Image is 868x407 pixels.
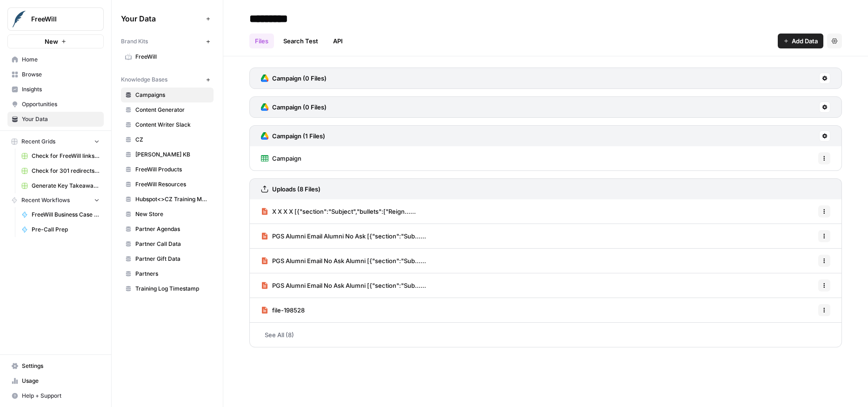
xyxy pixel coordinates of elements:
a: Campaigns [121,88,214,102]
h3: Campaign (1 Files) [272,131,325,141]
a: Partner Agendas [121,222,214,237]
span: Add Data [792,36,818,46]
a: X X X X [{"section":"Subject","bullets":["Reign...... [261,199,416,224]
span: Hubspot<>CZ Training Mapping [135,195,209,203]
a: FreeWill Resources [121,177,214,192]
a: Partner Gift Data [121,251,214,266]
a: Campaign [261,146,301,170]
a: Campaign (1 Files) [261,126,325,146]
span: Brand Kits [121,37,148,46]
span: X X X X [{"section":"Subject","bullets":["Reign...... [272,207,416,216]
a: Check for FreeWill links on partner's external website [17,149,104,163]
a: Hubspot<>CZ Training Mapping [121,192,214,207]
a: FreeWill Products [121,162,214,177]
button: Help + Support [7,388,104,403]
a: Usage [7,373,104,388]
span: FreeWill [31,14,87,24]
span: Partner Agendas [135,225,209,233]
a: Check for 301 redirects on page Grid [17,163,104,178]
h3: Campaign (0 Files) [272,74,327,83]
a: Opportunities [7,97,104,112]
span: Content Writer Slack [135,121,209,129]
a: PGS Alumni Email Alumni No Ask [{"section":"Sub...... [261,224,426,248]
button: Workspace: FreeWill [7,7,104,31]
span: Check for FreeWill links on partner's external website [32,152,100,160]
span: Your Data [22,115,100,123]
span: Recent Workflows [21,196,70,204]
a: FreeWill [121,49,214,64]
span: Content Generator [135,106,209,114]
span: FreeWill Resources [135,180,209,189]
span: PGS Alumni Email No Ask Alumni [{"section":"Sub...... [272,256,426,265]
a: Files [249,34,274,48]
span: PGS Alumni Email Alumni No Ask [{"section":"Sub...... [272,231,426,241]
span: Training Log Timestamp [135,285,209,293]
span: Partner Gift Data [135,255,209,263]
a: PGS Alumni Email No Ask Alumni [{"section":"Sub...... [261,273,426,298]
span: Partner Call Data [135,240,209,248]
span: Check for 301 redirects on page Grid [32,167,100,175]
span: Generate Key Takeaways from Webinar Transcripts [32,182,100,190]
button: Recent Grids [7,135,104,149]
span: Usage [22,377,100,385]
span: Browse [22,70,100,79]
button: Add Data [778,34,823,48]
a: CZ [121,132,214,147]
a: Training Log Timestamp [121,281,214,296]
a: [PERSON_NAME] KB [121,147,214,162]
span: Recent Grids [21,137,55,146]
span: Opportunities [22,100,100,109]
a: Insights [7,82,104,97]
a: Partner Call Data [121,237,214,251]
span: FreeWill Business Case Generator v2 [32,210,100,219]
span: Campaigns [135,91,209,99]
span: Knowledge Bases [121,75,167,84]
span: FreeWill Products [135,165,209,174]
span: CZ [135,136,209,144]
a: file-198528 [261,298,305,322]
a: PGS Alumni Email No Ask Alumni [{"section":"Sub...... [261,249,426,273]
span: Partners [135,270,209,278]
a: See All (8) [249,323,842,347]
a: Settings [7,359,104,373]
span: New [45,37,58,46]
span: file-198528 [272,305,305,315]
span: FreeWill [135,53,209,61]
button: New [7,34,104,48]
a: Browse [7,67,104,82]
span: Pre-Call Prep [32,225,100,234]
a: Campaign (0 Files) [261,68,327,88]
a: Partners [121,266,214,281]
span: Settings [22,362,100,370]
h3: Uploads (8 Files) [272,184,320,194]
a: FreeWill Business Case Generator v2 [17,207,104,222]
span: Help + Support [22,392,100,400]
a: Campaign (0 Files) [261,97,327,117]
a: New Store [121,207,214,222]
img: FreeWill Logo [11,11,27,27]
span: Your Data [121,13,202,24]
a: Content Writer Slack [121,117,214,132]
span: [PERSON_NAME] KB [135,150,209,159]
a: Uploads (8 Files) [261,179,320,199]
a: Search Test [278,34,324,48]
a: API [327,34,348,48]
a: Home [7,52,104,67]
a: Content Generator [121,102,214,117]
span: Insights [22,85,100,94]
a: Pre-Call Prep [17,222,104,237]
h3: Campaign (0 Files) [272,102,327,112]
button: Recent Workflows [7,193,104,207]
a: Your Data [7,112,104,127]
a: Generate Key Takeaways from Webinar Transcripts [17,178,104,193]
span: New Store [135,210,209,218]
span: Home [22,55,100,64]
span: Campaign [272,154,301,163]
span: PGS Alumni Email No Ask Alumni [{"section":"Sub...... [272,281,426,290]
